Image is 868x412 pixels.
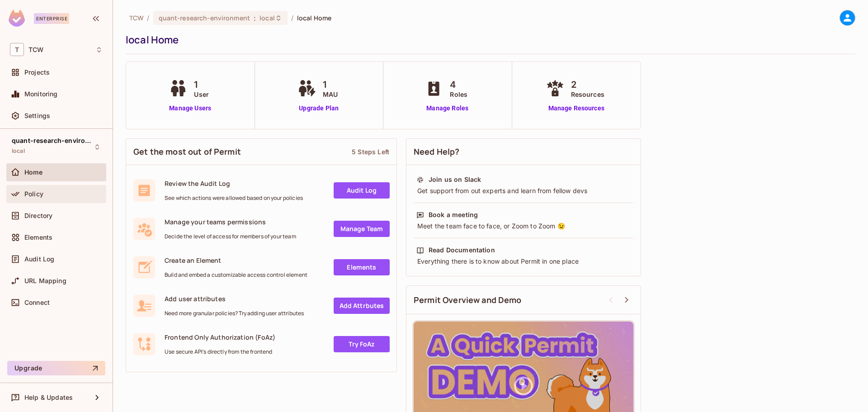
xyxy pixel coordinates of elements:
span: Need Help? [414,146,460,157]
button: Upgrade [7,361,105,375]
span: Frontend Only Authorization (FoAz) [165,333,275,341]
a: Add Attrbutes [334,298,390,314]
li: / [291,14,293,22]
span: Workspace: TCW [28,46,43,53]
span: Home [24,169,43,176]
div: Join us on Slack [429,175,481,184]
div: 5 Steps Left [352,147,389,156]
span: Manage your teams permissions [165,218,296,226]
span: Create an Element [165,256,307,265]
span: Directory [24,212,52,219]
span: 2 [571,78,604,91]
img: SReyMgAAAABJRU5ErkJggg== [9,10,25,27]
div: Enterprise [34,13,69,24]
span: Need more granular policies? Try adding user attributes [165,310,304,317]
div: Get support from out experts and learn from fellow devs [416,186,631,195]
a: Manage Team [334,221,390,237]
span: User [194,90,209,99]
a: Try FoAz [334,336,390,352]
span: Decide the level of access for members of your team [165,233,296,240]
span: local Home [297,14,331,22]
span: Monitoring [24,90,58,98]
span: Resources [571,90,604,99]
div: Read Documentation [429,246,495,255]
span: T [10,43,24,56]
span: See which actions were allowed based on your policies [165,194,303,202]
span: 1 [323,78,338,91]
span: Projects [24,69,50,76]
span: Policy [24,190,43,198]
a: Elements [334,259,390,275]
span: URL Mapping [24,277,66,284]
span: 4 [450,78,467,91]
span: local [12,147,25,155]
a: Upgrade Plan [296,104,342,113]
span: Review the Audit Log [165,179,303,188]
span: Get the most out of Permit [133,146,241,157]
a: Manage Users [167,104,213,113]
span: Build and embed a customizable access control element [165,271,307,279]
span: Settings [24,112,50,119]
div: local Home [126,33,851,47]
a: Manage Roles [423,104,472,113]
span: Elements [24,234,52,241]
span: local [259,14,275,22]
div: Everything there is to know about Permit in one place [416,257,631,266]
a: Audit Log [334,182,390,199]
div: Book a meeting [429,210,478,219]
span: Connect [24,299,50,306]
a: Manage Resources [544,104,609,113]
span: Audit Log [24,256,54,263]
span: quant-research-environment [12,137,93,144]
span: : [253,14,256,22]
div: Meet the team face to face, or Zoom to Zoom 😉 [416,222,631,231]
span: Roles [450,90,467,99]
li: / [147,14,149,22]
span: 1 [194,78,209,91]
span: Permit Overview and Demo [414,294,522,306]
span: MAU [323,90,338,99]
span: Add user attributes [165,294,304,303]
span: the active workspace [129,14,143,22]
span: quant-research-environment [159,14,250,22]
span: Use secure API's directly from the frontend [165,348,275,355]
span: Help & Updates [24,394,73,401]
